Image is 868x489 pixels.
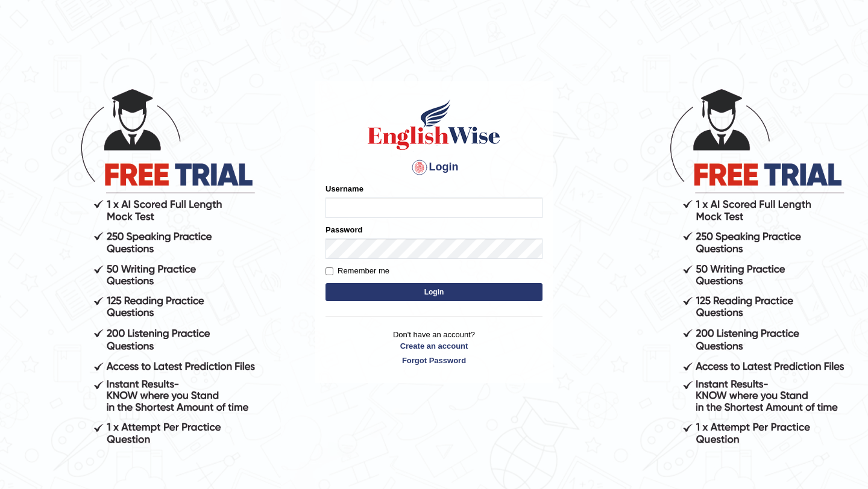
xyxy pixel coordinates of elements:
[325,265,389,277] label: Remember me
[365,98,503,152] img: Logo of English Wise sign in for intelligent practice with AI
[325,329,542,366] p: Don't have an account?
[325,355,542,366] a: Forgot Password
[325,340,542,352] a: Create an account
[325,183,363,195] label: Username
[325,267,333,275] input: Remember me
[325,224,362,235] label: Password
[325,283,542,301] button: Login
[325,158,542,177] h4: Login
